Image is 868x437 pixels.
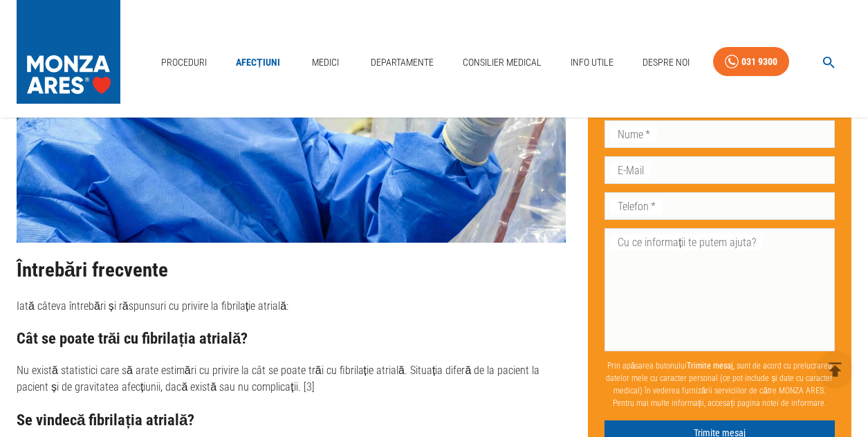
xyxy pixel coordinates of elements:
h3: Se vindecă fibrilația atrială? [17,411,566,429]
h2: Întrebări frecvente [17,259,566,281]
h3: Cât se poate trăi cu fibrilația atrială? [17,330,566,347]
a: Info Utile [565,48,619,77]
a: Afecțiuni [230,48,286,77]
a: 031 9300 [713,47,789,77]
div: 031 9300 [741,53,777,71]
p: Prin apăsarea butonului , sunt de acord cu prelucrarea datelor mele cu caracter personal (ce pot ... [604,354,835,415]
button: delete [816,351,854,389]
p: Nu există statistici care să arate estimări cu privire la cât se poate trăi cu fibrilație atrială... [17,362,566,396]
a: Despre Noi [637,48,695,77]
b: Trimite mesaj [687,361,733,371]
p: Iată câteva întrebări și răspunsuri cu privire la fibrilație atrială: [17,298,566,315]
a: Departamente [365,48,439,77]
a: Proceduri [156,48,212,77]
a: Consilier Medical [457,48,547,77]
a: Medici [304,48,348,77]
